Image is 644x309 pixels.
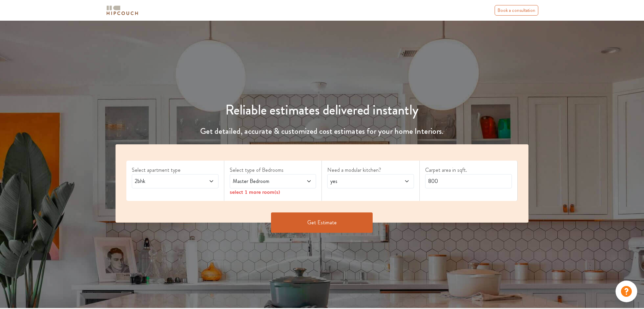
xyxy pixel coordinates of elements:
span: yes [329,177,389,185]
div: select 1 more room(s) [230,188,316,195]
label: Select type of Bedrooms [230,166,316,174]
img: logo-horizontal.svg [105,4,139,16]
span: 2bhk [133,177,194,185]
label: Need a modular kitchen? [327,166,414,174]
span: logo-horizontal.svg [105,3,139,18]
h1: Reliable estimates delivered instantly [111,102,533,118]
input: Enter area sqft [425,174,512,188]
button: Get Estimate [271,212,373,233]
label: Carpet area in sqft. [425,166,512,174]
div: Book a consultation [495,5,538,16]
label: Select apartment type [132,166,219,174]
span: Master Bedroom [231,177,292,185]
h4: Get detailed, accurate & customized cost estimates for your home Interiors. [111,126,533,136]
